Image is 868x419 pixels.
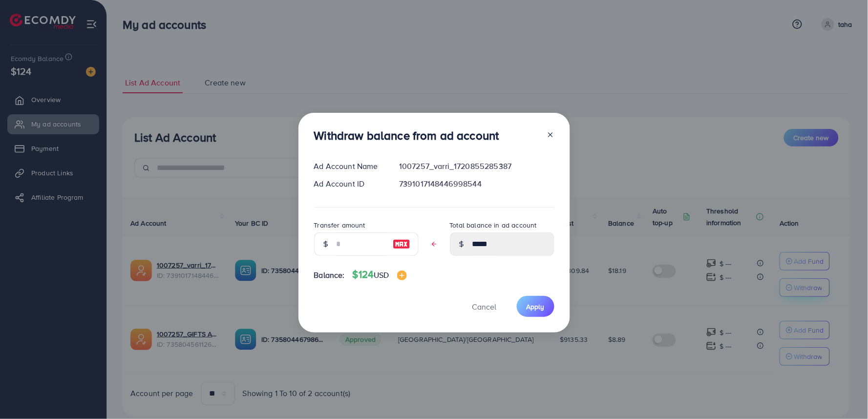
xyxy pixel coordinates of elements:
span: USD [374,270,389,280]
span: Apply [527,302,545,312]
div: Ad Account ID [306,178,392,189]
span: Cancel [472,301,497,312]
label: Transfer amount [314,220,365,230]
div: 1007257_varri_1720855285387 [391,161,562,172]
img: image [397,271,407,280]
iframe: Chat [826,375,861,412]
button: Apply [517,296,554,317]
div: Ad Account Name [306,161,392,172]
h4: $124 [353,269,407,281]
h3: Withdraw balance from ad account [314,128,499,143]
label: Total balance in ad account [450,220,537,230]
span: Balance: [314,270,345,281]
img: image [393,238,410,250]
button: Cancel [460,296,509,317]
div: 7391017148446998544 [391,178,562,189]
